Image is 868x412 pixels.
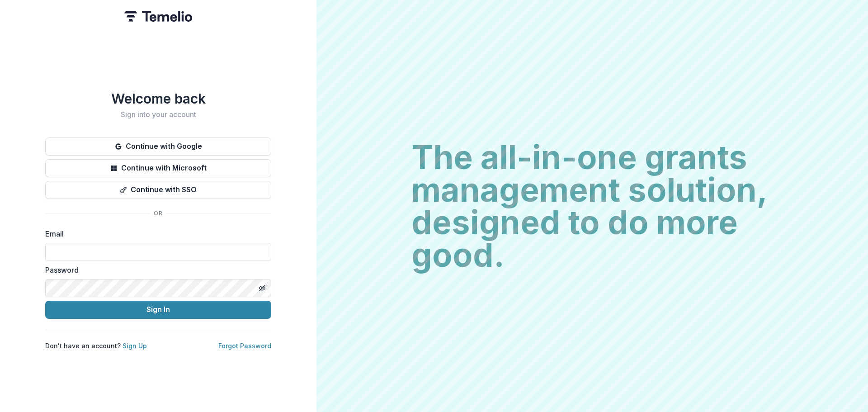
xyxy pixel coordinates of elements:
h2: Sign into your account [45,110,271,119]
button: Continue with Microsoft [45,159,271,177]
label: Email [45,228,266,239]
button: Toggle password visibility [255,281,269,295]
a: Forgot Password [218,342,271,350]
button: Sign In [45,301,271,319]
p: Don't have an account? [45,341,147,350]
label: Password [45,265,266,275]
button: Continue with SSO [45,181,271,199]
a: Sign Up [123,342,147,350]
img: Temelio [124,11,192,22]
h1: Welcome back [45,90,271,107]
button: Continue with Google [45,137,271,156]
